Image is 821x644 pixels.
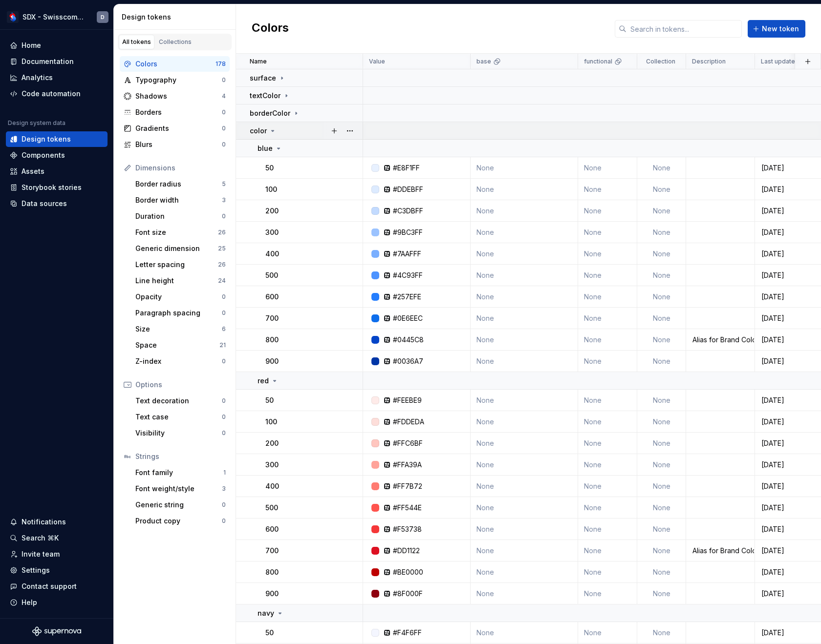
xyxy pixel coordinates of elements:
div: Options [135,380,226,390]
div: D [101,13,105,21]
div: 0 [222,125,226,132]
p: 900 [265,356,279,366]
button: Search ⌘K [6,530,108,546]
p: Collection [646,58,675,65]
p: 400 [265,481,279,491]
p: navy [258,608,274,618]
a: Font family1 [131,465,230,480]
a: Storybook stories [6,180,108,195]
p: 500 [265,270,278,280]
a: Supernova Logo [32,626,81,636]
td: None [471,200,578,222]
a: Borders0 [120,104,230,120]
a: Design tokens [6,131,108,147]
div: Paragraph spacing [135,308,222,318]
p: Description [692,58,726,65]
div: Components [22,150,65,160]
div: 0 [222,501,226,509]
p: 600 [265,524,279,534]
td: None [471,411,578,433]
div: 0 [222,517,226,525]
p: Last updated [761,58,799,65]
td: None [578,243,637,265]
a: Assets [6,164,108,179]
div: 3 [222,196,226,204]
td: None [471,286,578,308]
div: #9BC3FF [393,228,423,237]
img: fc0ed557-73b3-4f8f-bd58-0c7fdd7a87c5.png [7,11,19,23]
td: None [471,454,578,476]
div: Line height [135,276,218,286]
div: 0 [222,309,226,317]
div: Design tokens [122,12,232,22]
td: None [578,286,637,308]
td: None [471,561,578,583]
a: Text case0 [131,409,230,425]
div: #0E6EEC [393,313,423,323]
div: #7AAFFF [393,249,421,259]
td: None [637,329,686,351]
td: None [578,329,637,351]
a: Colors178 [120,56,230,72]
p: borderColor [250,108,290,118]
div: Dimensions [135,163,226,173]
td: None [637,583,686,604]
div: 26 [218,229,226,236]
div: #4C93FF [393,270,423,280]
div: 0 [222,293,226,301]
a: Home [6,38,108,53]
td: None [471,329,578,351]
td: None [471,519,578,540]
h2: Colors [252,20,289,38]
a: Size6 [131,321,230,337]
div: Collections [159,38,192,46]
a: Gradients0 [120,121,230,136]
td: None [471,622,578,644]
div: Product copy [135,516,222,526]
a: Shadows4 [120,88,230,104]
td: None [578,157,637,179]
a: Border width3 [131,192,230,208]
div: #C3DBFF [393,206,423,216]
p: color [250,126,267,136]
button: New token [748,20,805,38]
td: None [637,179,686,200]
div: Notifications [22,517,66,527]
td: None [471,243,578,265]
div: Size [135,324,222,334]
td: None [471,351,578,372]
div: Design tokens [22,134,71,144]
div: Opacity [135,292,222,302]
div: Font family [135,468,223,478]
div: All tokens [122,38,151,46]
div: 4 [222,92,226,100]
div: 0 [222,141,226,148]
div: 5 [222,180,226,188]
td: None [578,454,637,476]
td: None [637,622,686,644]
td: None [637,561,686,583]
p: 700 [265,546,279,556]
p: 900 [265,589,279,599]
td: None [578,200,637,222]
a: Letter spacing26 [131,257,230,272]
p: 400 [265,249,279,259]
td: None [471,265,578,286]
p: 600 [265,292,279,302]
a: Border radius5 [131,176,230,192]
a: Font weight/style3 [131,481,230,497]
div: #0036A7 [393,356,423,366]
div: 0 [222,357,226,365]
td: None [578,540,637,561]
td: None [578,390,637,411]
div: Code automation [22,89,81,99]
p: 300 [265,228,279,237]
td: None [637,454,686,476]
div: Generic string [135,500,222,510]
div: Help [22,598,37,607]
td: None [471,308,578,329]
p: red [258,376,269,386]
div: 26 [218,261,226,269]
div: 0 [222,212,226,220]
td: None [471,433,578,454]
